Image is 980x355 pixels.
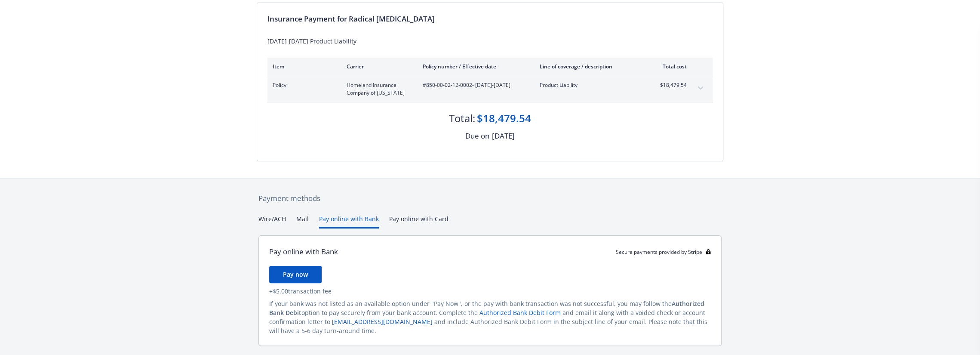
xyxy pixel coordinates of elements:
span: Pay now [283,270,308,278]
a: Authorized Bank Debit Form [479,309,561,317]
div: Total: [449,111,475,126]
div: + $5.00 transaction fee [269,287,711,296]
div: Item [273,63,333,70]
div: Secure payments provided by Stripe [616,248,711,256]
span: Product Liability [540,81,641,89]
div: Pay online with Bank [269,246,338,257]
div: Total cost [654,63,687,70]
div: Carrier [347,63,409,70]
span: Homeland Insurance Company of [US_STATE] [347,81,409,97]
button: Pay now [269,266,322,283]
a: [EMAIL_ADDRESS][DOMAIN_NAME] [332,318,433,326]
div: Policy number / Effective date [423,63,526,70]
button: Pay online with Bank [319,214,379,228]
span: Policy [273,81,333,89]
div: Payment methods [258,193,722,204]
span: #850-00-02-12-0002 - [DATE]-[DATE] [423,81,526,89]
button: Mail [296,214,309,228]
div: PolicyHomeland Insurance Company of [US_STATE]#850-00-02-12-0002- [DATE]-[DATE]Product Liability$... [267,76,713,102]
span: Authorized Bank Debit [269,299,704,317]
div: [DATE]-[DATE] Product Liability [267,37,713,46]
div: Insurance Payment for Radical [MEDICAL_DATA] [267,13,713,25]
button: Wire/ACH [258,214,286,228]
button: expand content [694,81,707,95]
div: $18,479.54 [477,111,531,126]
div: [DATE] [492,130,515,142]
button: Pay online with Card [389,214,449,228]
span: $18,479.54 [654,81,687,89]
div: If your bank was not listed as an available option under "Pay Now", or the pay with bank transact... [269,299,711,335]
div: Line of coverage / description [540,63,641,70]
div: Due on [465,130,489,142]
